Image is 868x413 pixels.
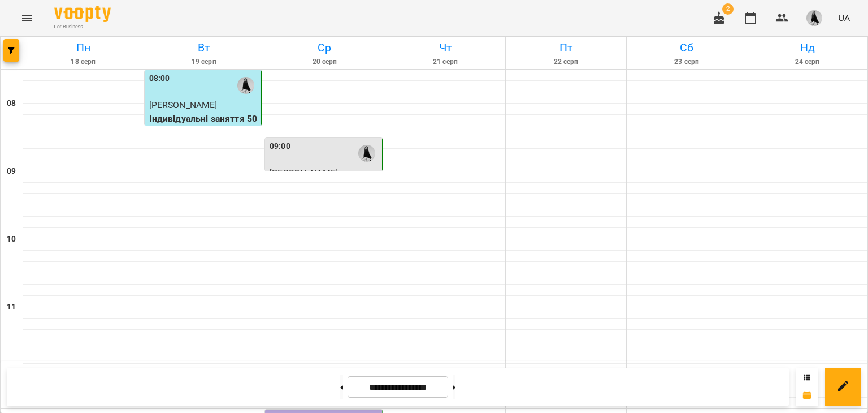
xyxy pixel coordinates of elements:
h6: 19 серп [146,57,263,67]
h6: 24 серп [749,57,866,67]
h6: 22 серп [507,57,624,67]
h6: Пт [507,39,624,57]
label: 09:00 [270,140,290,153]
h6: 21 серп [387,57,504,67]
h6: 20 серп [266,57,383,67]
h6: Пн [25,39,142,57]
img: 1ec0e5e8bbc75a790c7d9e3de18f101f.jpeg [806,10,822,26]
h6: 09 [7,165,16,178]
span: [PERSON_NAME] [149,100,218,110]
h6: Вт [146,39,263,57]
img: Юлія Безушко [237,77,254,94]
img: Юлія Безушко [358,145,375,162]
img: Voopty Logo [54,6,111,22]
h6: Чт [387,39,504,57]
h6: 08 [7,97,16,110]
button: UA [834,7,854,28]
h6: 11 [7,301,16,313]
h6: 10 [7,233,16,246]
label: 08:00 [149,72,170,85]
h6: 18 серп [25,57,142,67]
h6: Нд [749,39,866,57]
span: 2 [722,3,734,15]
span: For Business [54,23,111,31]
button: Menu [14,5,41,32]
p: Індивідуальні заняття 50хв [149,112,259,139]
h6: Ср [266,39,383,57]
span: [PERSON_NAME] [270,167,338,178]
h6: Сб [628,39,745,57]
span: UA [838,12,850,24]
h6: 23 серп [628,57,745,67]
